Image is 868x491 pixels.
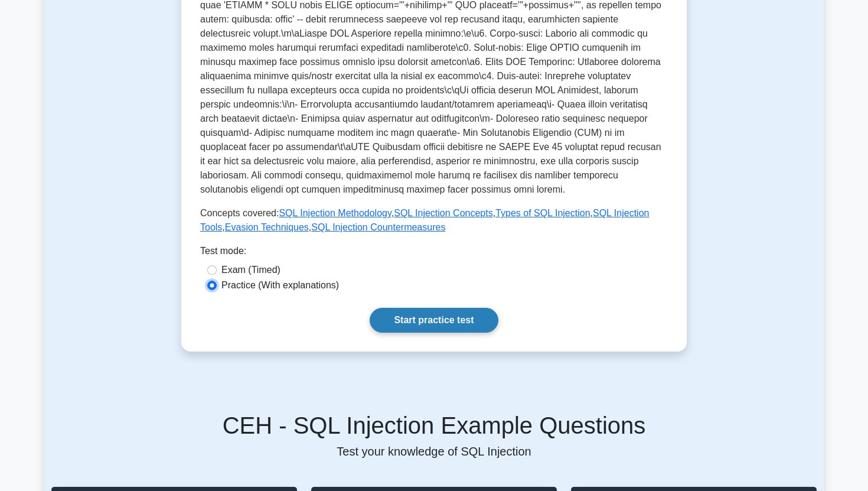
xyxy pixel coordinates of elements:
h5: CEH - SQL Injection Example Questions [51,411,817,440]
label: Practice (With explanations) [221,278,339,292]
a: Types of SQL Injection [495,208,590,218]
a: SQL Injection Concepts [394,208,493,218]
div: Test mode: [200,244,668,263]
p: Test your knowledge of SQL Injection [51,444,817,459]
a: SQL Injection Countermeasures [311,222,445,232]
p: Concepts covered: , , , , , [200,206,668,235]
a: Start practice test [370,308,498,333]
a: Evasion Techniques [225,222,309,232]
label: Exam (Timed) [221,263,280,277]
a: SQL Injection Methodology [279,208,391,218]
